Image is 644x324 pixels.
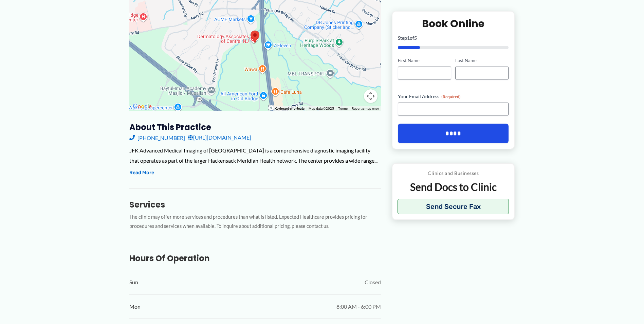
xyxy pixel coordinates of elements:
[188,132,251,143] a: [URL][DOMAIN_NAME]
[336,302,381,312] span: 8:00 AM - 6:00 PM
[414,35,417,41] span: 5
[365,277,381,287] span: Closed
[398,17,509,30] h2: Book Online
[275,106,305,111] button: Keyboard shortcuts
[398,180,509,194] p: Send Docs to Clinic
[398,93,509,100] label: Your Email Address
[129,277,138,287] span: Sun
[364,89,378,103] button: Map camera controls
[129,199,381,210] h3: Services
[131,102,153,111] a: Open this area in Google Maps (opens a new window)
[398,57,451,64] label: First Name
[129,302,141,312] span: Mon
[129,132,185,143] a: [PHONE_NUMBER]
[129,213,381,231] p: The clinic may offer more services and procedures than what is listed. Expected Healthcare provid...
[129,122,381,132] h3: About this practice
[309,107,334,110] span: Map data ©2025
[398,36,509,40] p: Step of
[129,253,381,264] h3: Hours of Operation
[131,102,153,111] img: Google
[398,199,509,214] button: Send Secure Fax
[407,35,410,41] span: 1
[398,169,509,178] p: Clinics and Businesses
[129,145,381,165] div: JFK Advanced Medical Imaging of [GEOGRAPHIC_DATA] is a comprehensive diagnostic imaging facility ...
[129,169,154,177] button: Read More
[352,107,379,110] a: Report a map error
[441,94,461,99] span: (Required)
[338,107,348,110] a: Terms (opens in new tab)
[455,57,509,64] label: Last Name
